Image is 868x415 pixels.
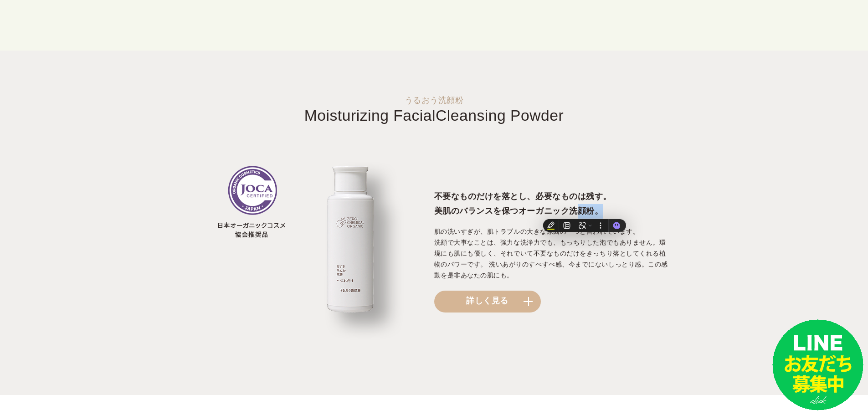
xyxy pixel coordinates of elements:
[434,291,541,313] a: 詳しく見る
[772,319,863,410] img: small_line.png
[434,190,669,219] h3: 不要なものだけを落とし、必要なものは残す。 美肌のバランスを保つオーガニック洗顔粉。
[304,107,564,124] span: Moisturizing Facial Cleansing Powder
[18,96,850,104] small: うるおう洗顔粉
[434,226,669,281] p: 肌の洗いすぎが、肌トラブルの大きな原因の一つと言われています。 洗顔で大事なことは、強力な洗浄力でも、もっちりした泡でもありません。環境にも肌にも優しく、それでいて不要なものだけをきっちり落とし...
[200,162,434,340] img: うるおう洗顔粉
